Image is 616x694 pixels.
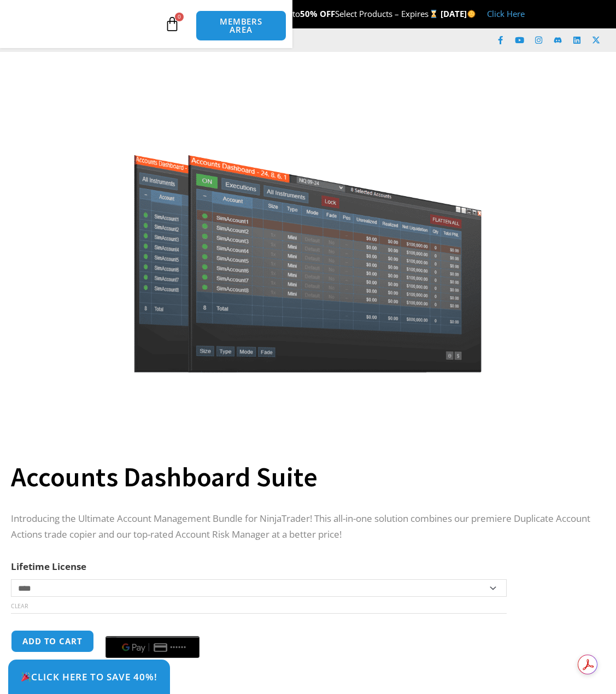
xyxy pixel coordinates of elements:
span: MEMBERS AREA [207,17,275,34]
a: Click Here [487,8,525,19]
img: 🌞 [467,10,476,18]
img: ⌛ [430,10,438,18]
label: Lifetime License [11,560,86,573]
button: Add to cart [11,630,94,652]
button: Buy with GPay [105,636,200,658]
p: Introducing the Ultimate Account Management Bundle for NinjaTrader! This all-in-one solution comb... [11,511,594,543]
strong: [DATE] [441,8,476,19]
a: MEMBERS AREA [196,10,286,41]
strong: 50% OFF [300,8,335,19]
span: Click Here to save 40%! [21,672,157,681]
span: 0 [175,13,184,21]
a: 🎉Click Here to save 40%! [8,660,170,694]
h1: Accounts Dashboard Suite [11,458,594,496]
img: LogoAI | Affordable Indicators – NinjaTrader [32,4,150,44]
a: Clear options [11,602,28,610]
text: •••••• [170,644,186,651]
a: 0 [148,8,196,40]
iframe: Secure payment input frame [103,628,202,630]
img: 🎉 [21,672,31,681]
img: Screenshot 2024-08-26 155710eeeee [132,92,484,372]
